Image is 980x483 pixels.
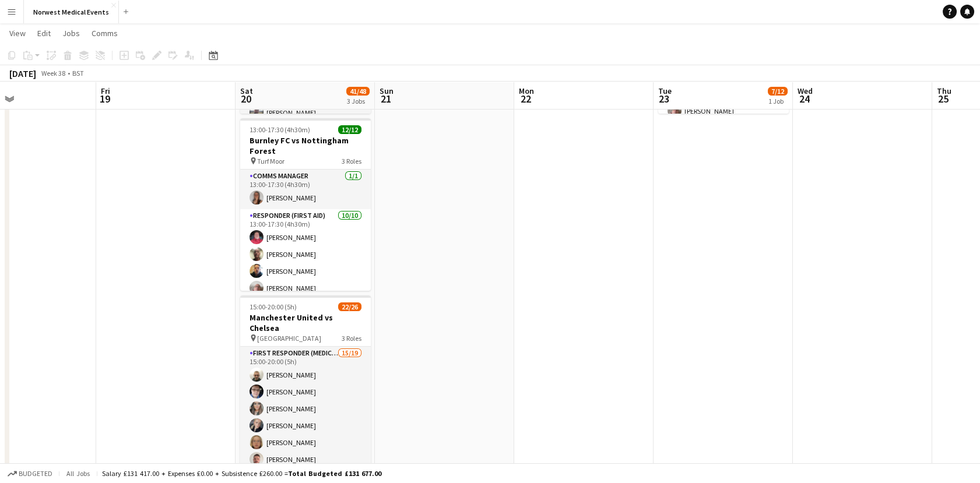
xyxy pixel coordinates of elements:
app-card-role: Responder (First Aid)10/1013:00-17:30 (4h30m)[PERSON_NAME][PERSON_NAME][PERSON_NAME][PERSON_NAME] [240,209,371,401]
app-job-card: 13:00-17:30 (4h30m)12/12Burnley FC vs Nottingham Forest Turf Moor3 RolesComms Manager1/113:00-17:... [240,118,371,291]
span: Week 38 [38,69,68,77]
button: Budgeted [6,467,54,480]
span: 41/48 [346,87,370,96]
span: 13:00-17:30 (4h30m) [250,125,310,134]
span: Comms [92,28,118,38]
span: Thu [937,86,951,96]
a: Comms [87,26,122,41]
a: Edit [33,26,55,41]
h3: Manchester United vs Chelsea [240,312,371,333]
span: 21 [378,92,394,105]
span: 15:00-20:00 (5h) [250,302,297,311]
span: 24 [796,92,813,105]
span: 25 [935,92,951,105]
span: Edit [37,28,51,38]
h3: Burnley FC vs Nottingham Forest [240,135,371,156]
span: Sat [240,86,253,96]
span: Jobs [62,28,80,38]
div: [DATE] [9,68,36,79]
span: Mon [519,86,534,96]
a: Jobs [58,26,85,41]
span: Total Budgeted £131 677.00 [288,469,381,478]
span: All jobs [64,469,92,478]
span: Fri [101,86,110,96]
span: 12/12 [338,125,361,134]
span: [GEOGRAPHIC_DATA] [257,334,321,343]
div: BST [72,69,84,77]
span: 22/26 [338,302,361,311]
span: 3 Roles [342,334,361,343]
div: Salary £131 417.00 + Expenses £0.00 + Subsistence £260.00 = [102,469,381,478]
span: 3 Roles [342,157,361,165]
span: 22 [517,92,534,105]
button: Norwest Medical Events [24,1,119,23]
span: Budgeted [19,470,52,478]
app-job-card: 15:00-20:00 (5h)22/26Manchester United vs Chelsea [GEOGRAPHIC_DATA]3 RolesFirst Responder (Medica... [240,295,371,468]
span: Sun [380,86,394,96]
span: Tue [658,86,672,96]
span: 7/12 [768,87,788,96]
span: Turf Moor [257,157,284,165]
span: 20 [238,92,253,105]
span: 23 [656,92,672,105]
span: 19 [99,92,110,105]
a: View [5,26,30,41]
div: 3 Jobs [347,97,369,105]
span: View [9,28,26,38]
div: 1 Job [768,97,787,105]
app-card-role: Comms Manager1/113:00-17:30 (4h30m)[PERSON_NAME] [240,170,371,209]
span: Wed [798,86,813,96]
